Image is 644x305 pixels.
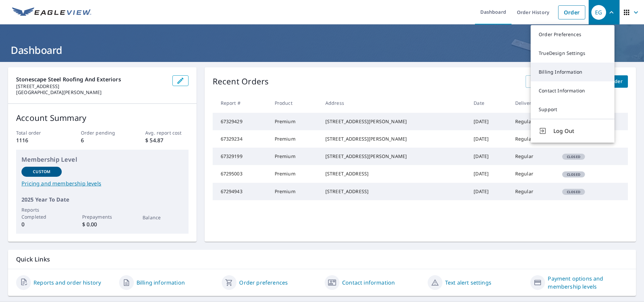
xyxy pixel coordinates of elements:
[510,183,557,200] td: Regular
[213,75,269,88] p: Recent Orders
[16,89,167,95] p: [GEOGRAPHIC_DATA][PERSON_NAME]
[12,7,91,17] img: EV Logo
[563,154,584,159] span: Closed
[81,136,124,144] p: 6
[239,279,288,287] a: Order preferences
[143,214,183,221] p: Balance
[468,113,510,130] td: [DATE]
[558,5,585,19] a: Order
[563,189,584,194] span: Closed
[16,129,59,136] p: Total order
[269,148,320,165] td: Premium
[82,220,122,228] p: $ 0.00
[468,93,510,113] th: Date
[531,44,614,63] a: TrueDesign Settings
[16,255,628,263] p: Quick Links
[21,196,183,204] p: 2025 Year To Date
[325,170,463,177] div: [STREET_ADDRESS]
[213,148,269,165] td: 67329199
[21,179,183,187] a: Pricing and membership levels
[531,81,614,100] a: Contact Information
[510,165,557,182] td: Regular
[269,130,320,148] td: Premium
[526,75,573,88] a: View All Orders
[591,5,606,20] div: EG
[34,279,101,287] a: Reports and order history
[269,93,320,113] th: Product
[269,183,320,200] td: Premium
[531,63,614,81] a: Billing Information
[325,136,463,142] div: [STREET_ADDRESS][PERSON_NAME]
[213,130,269,148] td: 67329234
[510,113,557,130] td: Regular
[21,206,62,220] p: Reports Completed
[468,183,510,200] td: [DATE]
[553,127,606,135] span: Log Out
[269,113,320,130] td: Premium
[510,148,557,165] td: Regular
[16,83,167,89] p: [STREET_ADDRESS]
[468,130,510,148] td: [DATE]
[510,93,557,113] th: Delivery
[531,25,614,44] a: Order Preferences
[325,118,463,125] div: [STREET_ADDRESS][PERSON_NAME]
[21,220,62,228] p: 0
[320,93,468,113] th: Address
[468,148,510,165] td: [DATE]
[145,136,188,144] p: $ 54.87
[445,279,491,287] a: Text alert settings
[269,165,320,182] td: Premium
[325,153,463,160] div: [STREET_ADDRESS][PERSON_NAME]
[16,75,167,83] p: Stonescape Steel Roofing and Exteriors
[145,129,188,136] p: Avg. report cost
[510,130,557,148] td: Regular
[137,279,185,287] a: Billing information
[81,129,124,136] p: Order pending
[468,165,510,182] td: [DATE]
[531,119,614,143] button: Log Out
[213,93,269,113] th: Report #
[33,169,50,175] p: Custom
[213,165,269,182] td: 67295003
[16,136,59,144] p: 1116
[213,183,269,200] td: 67294943
[8,43,636,57] h1: Dashboard
[21,155,183,164] p: Membership Level
[563,172,584,177] span: Closed
[213,113,269,130] td: 67329429
[548,275,628,291] a: Payment options and membership levels
[342,279,395,287] a: Contact information
[531,100,614,119] a: Support
[325,188,463,195] div: [STREET_ADDRESS]
[16,112,189,124] p: Account Summary
[82,213,122,220] p: Prepayments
